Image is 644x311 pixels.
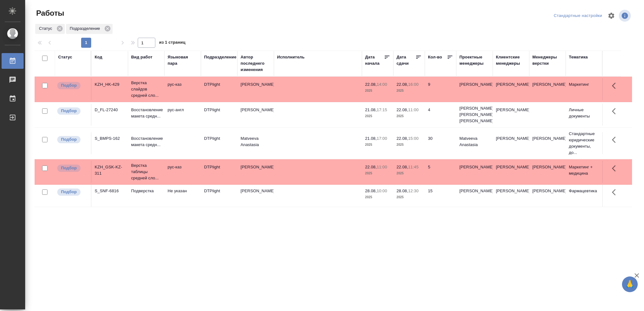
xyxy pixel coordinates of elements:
[365,188,377,193] p: 28.08,
[532,54,563,67] div: Менеджеры верстки
[365,88,390,94] p: 2025
[604,8,619,23] span: Настроить таблицу
[425,161,456,183] td: 5
[622,276,638,292] button: 🙏
[425,185,456,207] td: 15
[365,82,377,87] p: 22.08,
[493,161,529,183] td: [PERSON_NAME]
[58,54,72,60] div: Статус
[164,161,201,183] td: рус-каз
[159,39,186,48] span: из 1 страниц
[131,135,161,148] p: Восстановление макета средн...
[625,278,635,291] span: 🙏
[397,113,422,119] p: 2025
[532,188,563,194] p: [PERSON_NAME]
[408,165,419,169] p: 11:45
[164,185,201,207] td: Не указан
[95,54,102,60] div: Код
[95,164,125,177] div: KZH_GSK-KZ-311
[131,162,161,181] p: Верстка таблицы средней сло...
[95,81,125,88] div: KZH_HK-429
[569,188,599,194] p: Фармацевтика
[459,54,490,67] div: Проектные менеджеры
[608,78,623,93] button: Здесь прячутся важные кнопки
[57,135,88,144] div: Можно подбирать исполнителей
[377,82,387,87] p: 14:00
[237,132,274,154] td: Matveeva Anastasia
[569,54,588,60] div: Тематика
[365,113,390,119] p: 2025
[95,188,125,194] div: S_SNF-6816
[397,82,408,87] p: 22.08,
[456,132,493,154] td: Matveeva Anastasia
[365,165,377,169] p: 22.08,
[277,54,305,60] div: Исполнитель
[608,104,623,119] button: Здесь прячутся важные кнопки
[237,78,274,100] td: [PERSON_NAME]
[61,82,77,89] p: Подбор
[397,170,422,177] p: 2025
[608,132,623,147] button: Здесь прячутся важные кнопки
[397,194,422,200] p: 2025
[201,185,237,207] td: DTPlight
[95,107,125,113] div: D_FL-27240
[397,142,422,148] p: 2025
[237,104,274,126] td: [PERSON_NAME]
[569,81,599,88] p: Маркетинг
[425,132,456,154] td: 30
[532,164,563,170] p: [PERSON_NAME]
[201,78,237,100] td: DTPlight
[61,189,77,195] p: Подбор
[131,80,161,99] p: Верстка слайдов средней сло...
[408,82,419,87] p: 16:00
[57,188,88,196] div: Можно подбирать исполнителей
[408,188,419,193] p: 12:30
[204,54,236,60] div: Подразделение
[201,161,237,183] td: DTPlight
[35,24,65,34] div: Статус
[619,10,632,22] span: Посмотреть информацию
[456,78,493,100] td: [PERSON_NAME]
[237,185,274,207] td: [PERSON_NAME]
[365,170,390,177] p: 2025
[493,104,529,126] td: [PERSON_NAME]
[377,188,387,193] p: 10:00
[39,25,54,32] p: Статус
[201,132,237,154] td: DTPlight
[569,131,599,156] p: Стандартные юридические документы, до...
[61,136,77,143] p: Подбор
[61,108,77,114] p: Подбор
[397,165,408,169] p: 22.08,
[532,135,563,142] p: [PERSON_NAME]
[397,88,422,94] p: 2025
[496,54,526,67] div: Клиентские менеджеры
[397,188,408,193] p: 28.08,
[493,78,529,100] td: [PERSON_NAME]
[61,165,77,171] p: Подбор
[365,107,377,112] p: 21.08,
[408,136,419,141] p: 15:00
[377,136,387,141] p: 17:00
[131,107,161,119] p: Восстановление макета средн...
[365,54,384,67] div: Дата начала
[201,104,237,126] td: DTPlight
[57,107,88,115] div: Можно подбирать исполнителей
[66,24,113,34] div: Подразделение
[532,81,563,88] p: [PERSON_NAME]
[408,107,419,112] p: 11:00
[608,185,623,200] button: Здесь прячутся важные кнопки
[164,104,201,126] td: рус-англ
[569,107,599,119] p: Личные документы
[397,136,408,141] p: 22.08,
[70,25,102,32] p: Подразделение
[397,54,415,67] div: Дата сдачи
[493,185,529,207] td: [PERSON_NAME]
[241,54,271,73] div: Автор последнего изменения
[95,135,125,142] div: S_BMPS-162
[425,104,456,126] td: 4
[608,161,623,176] button: Здесь прячутся важные кнопки
[425,78,456,100] td: 9
[552,11,604,21] div: split button
[131,54,153,60] div: Вид работ
[365,136,377,141] p: 21.08,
